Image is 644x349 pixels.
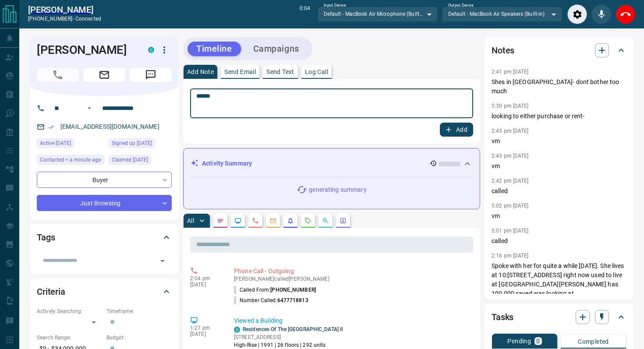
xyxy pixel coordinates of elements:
div: condos.ca [234,327,240,333]
p: Search Range: [37,334,102,342]
p: [PHONE_NUMBER] - [28,15,101,23]
p: [DATE] [190,331,221,337]
a: [EMAIL_ADDRESS][DOMAIN_NAME] [60,123,159,130]
button: Campaigns [244,42,308,56]
p: Called From: [234,286,316,294]
h2: Notes [492,43,514,57]
h1: [PERSON_NAME] [37,43,135,57]
span: Claimed [DATE] [112,155,148,164]
span: Active [DATE] [40,139,71,148]
span: connected [75,16,101,22]
p: vm [492,212,626,221]
span: Email [83,68,125,82]
p: Actively Searching: [37,307,102,315]
div: Audio Settings [567,4,587,24]
p: Budget: [106,334,172,342]
svg: Notes [217,217,224,224]
p: 5:01 pm [DATE] [492,228,529,234]
p: Number Called: [234,296,308,304]
h2: Criteria [37,285,65,299]
div: End Call [616,4,635,24]
svg: Agent Actions [340,217,347,224]
div: Sun Sep 14 2025 [37,138,104,151]
p: Phone Call - Outgoing [234,267,470,276]
p: 2:42 pm [DATE] [492,178,529,184]
a: [PERSON_NAME] [28,4,101,15]
svg: Emails [269,217,276,224]
div: Default - MacBook Air Speakers (Built-in) [442,7,562,21]
p: [DATE] [190,282,221,288]
svg: Opportunities [322,217,329,224]
h2: Tasks [492,310,513,324]
p: 0 [536,338,540,344]
span: Message [130,68,172,82]
p: called [492,236,626,246]
div: Sun Jun 07 2020 [109,138,172,151]
p: Send Email [224,69,256,75]
p: Activity Summary [202,159,252,168]
button: Add [440,123,473,137]
svg: Email Verified [48,124,54,130]
div: Criteria [37,281,172,302]
p: 5:02 pm [DATE] [492,203,529,209]
p: Completed [578,338,609,345]
p: Shes in [GEOGRAPHIC_DATA]- dont bother too much [492,78,626,96]
p: [PERSON_NAME] called [PERSON_NAME] [234,276,470,282]
span: Signed up [DATE] [112,139,152,148]
p: 2:41 pm [DATE] [492,69,529,75]
div: Activity Summary [191,155,473,172]
svg: Lead Browsing Activity [234,217,241,224]
p: Pending [507,338,531,344]
p: Send Text [266,69,294,75]
svg: Listing Alerts [287,217,294,224]
p: 5:30 pm [DATE] [492,103,529,109]
a: Residences Of The [GEOGRAPHIC_DATA] II [243,326,343,332]
p: High-Rise | 1991 | 26 floors | 292 units [234,341,343,349]
div: Buyer [37,172,172,188]
p: 0:04 [300,4,310,24]
button: Open [84,103,95,113]
div: Notes [492,40,626,61]
p: 2:16 pm [DATE] [492,253,529,259]
span: [PHONE_NUMBER] [270,287,316,293]
h2: Tags [37,230,55,244]
p: 2:43 pm [DATE] [492,128,529,134]
div: Tue Sep 16 2025 [37,155,104,167]
div: Tue Jun 09 2020 [109,155,172,167]
div: Mute [591,4,611,24]
span: 6477718813 [277,297,308,303]
div: Tasks [492,307,626,328]
p: vm [492,137,626,146]
p: generating summary [309,185,366,194]
p: 2:43 pm [DATE] [492,153,529,159]
p: 2:04 pm [190,275,221,282]
div: Tags [37,227,172,248]
p: called [492,187,626,196]
span: Contacted < a minute ago [40,155,101,164]
svg: Calls [252,217,259,224]
label: Input Device [324,3,346,8]
span: Call [37,68,79,82]
div: Default - MacBook Air Microphone (Built-in) [318,7,438,21]
button: Timeline [188,42,241,56]
label: Output Device [448,3,473,8]
p: looking to either purchase or rent- [492,112,626,121]
div: condos.ca [148,47,154,53]
svg: Requests [304,217,311,224]
button: Open [156,255,169,267]
div: Just Browsing [37,195,172,211]
p: vm [492,162,626,171]
p: 1:27 pm [190,325,221,331]
p: [STREET_ADDRESS] [234,333,343,341]
p: Viewed a Building [234,316,470,325]
p: Timeframe: [106,307,172,315]
p: All [187,218,194,224]
p: Add Note [187,69,214,75]
p: Log Call [305,69,328,75]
